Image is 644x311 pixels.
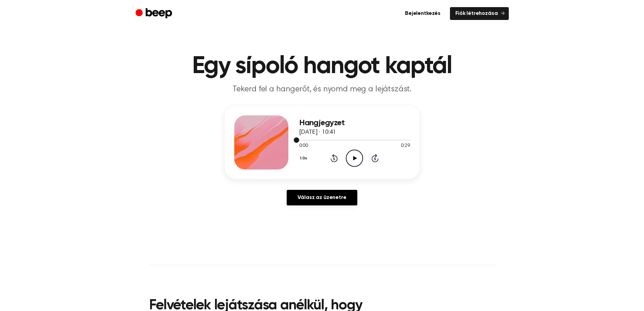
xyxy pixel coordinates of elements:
button: 1.0x [299,153,310,164]
font: 0:29 [401,143,410,148]
font: Bejelentkezés [405,11,440,16]
font: Tekerd fel a hangerőt, és nyomd meg a lejátszást. [233,85,411,93]
font: Válasz az üzenetre [297,195,346,200]
font: Hangjegyzet [299,119,345,127]
font: 0:00 [299,143,308,148]
a: Bejelentkezés [400,7,446,20]
font: Egy sípoló hangot kaptál [192,54,452,79]
font: [DATE] · 10:41 [299,129,336,135]
font: 1.0x [300,156,307,160]
font: Fiók létrehozása [455,11,498,16]
a: Válasz az üzenetre [287,190,357,205]
a: Sípoló hang [136,7,174,20]
a: Fiók létrehozása [450,7,508,20]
